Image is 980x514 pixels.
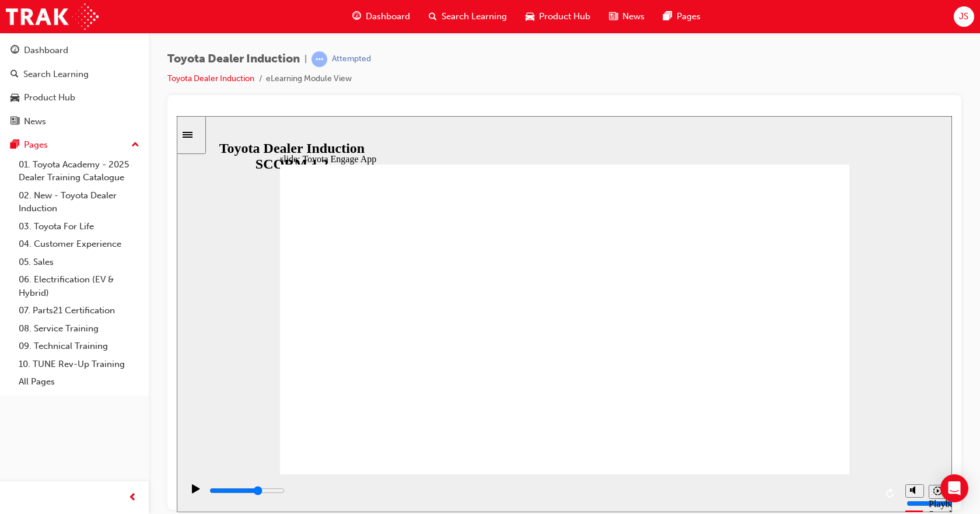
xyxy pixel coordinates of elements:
span: prev-icon [128,491,137,505]
a: Search Learning [5,64,144,85]
input: slide progress [33,370,108,379]
a: News [5,111,144,132]
a: Product Hub [5,87,144,109]
span: search-icon [429,9,437,24]
span: Product Hub [539,10,590,23]
div: Attempted [332,54,371,65]
a: Toyota Dealer Induction [167,74,254,83]
a: 02. New - Toyota Dealer Induction [14,187,144,218]
a: All Pages [14,373,144,391]
span: Search Learning [442,10,507,23]
button: DashboardSearch LearningProduct HubNews [5,37,144,134]
li: eLearning Module View [266,72,352,86]
button: JS [954,6,974,27]
span: pages-icon [10,140,19,151]
a: search-iconSearch Learning [419,5,516,29]
button: Play (Ctrl+Alt+P) [6,368,26,387]
span: guage-icon [352,9,361,24]
button: Playback speed [752,369,770,383]
span: | [304,53,307,66]
span: JS [959,10,968,23]
span: car-icon [526,9,534,24]
a: 07. Parts21 Certification [14,302,144,320]
div: playback controls [6,358,723,396]
a: 06. Electrification (EV & Hybrid) [14,271,144,302]
button: Replay (Ctrl+Alt+R) [705,369,723,386]
a: 09. Technical Training [14,337,144,355]
button: Pages [5,134,144,156]
div: Dashboard [24,44,68,57]
a: guage-iconDashboard [343,5,419,29]
span: learningRecordVerb_ATTEMPT-icon [311,51,327,67]
div: Product Hub [24,91,75,104]
a: 04. Customer Experience [14,235,144,253]
span: News [622,10,645,23]
div: Playback Speed [752,383,769,404]
div: Search Learning [23,68,89,81]
div: Open Intercom Messenger [940,474,968,502]
a: 10. TUNE Rev-Up Training [14,355,144,373]
img: Trak [6,4,99,30]
a: news-iconNews [600,5,654,29]
input: volume [730,383,805,392]
span: search-icon [10,69,19,80]
a: 08. Service Training [14,320,144,338]
a: pages-iconPages [654,5,710,29]
a: 05. Sales [14,253,144,271]
a: 01. Toyota Academy - 2025 Dealer Training Catalogue [14,156,144,187]
span: Pages [677,10,701,23]
span: Dashboard [366,10,410,23]
a: Dashboard [5,40,144,61]
div: Pages [24,138,48,152]
span: Toyota Dealer Induction [167,53,300,66]
span: up-icon [131,138,139,153]
a: car-iconProduct Hub [516,5,600,29]
span: news-icon [10,117,19,127]
span: pages-icon [663,9,672,24]
a: 03. Toyota For Life [14,218,144,236]
div: News [24,115,46,128]
button: Mute (Ctrl+Alt+M) [729,368,747,382]
div: misc controls [723,358,769,396]
span: guage-icon [10,46,19,56]
span: car-icon [10,93,19,103]
span: news-icon [609,9,618,24]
